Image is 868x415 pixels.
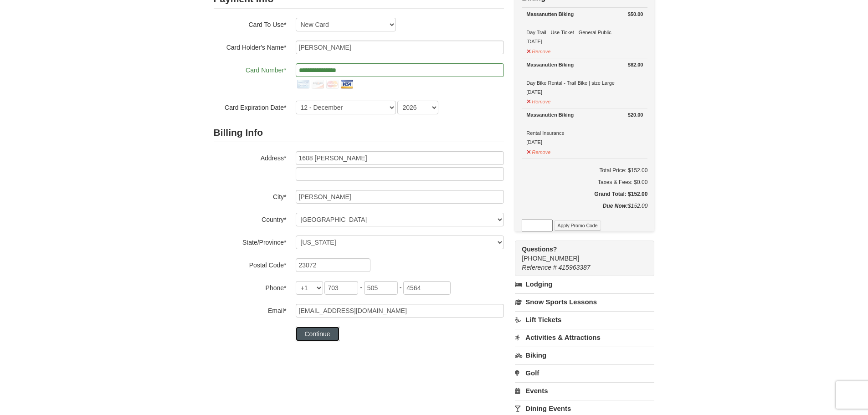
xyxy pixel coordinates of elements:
[522,166,647,175] h6: Total Price: $152.00
[526,95,551,106] button: Remove
[526,45,551,56] button: Remove
[214,63,287,75] label: Card Number*
[515,293,654,310] a: Snow Sports Lessons
[515,329,654,346] a: Activities & Attractions
[515,311,654,328] a: Lift Tickets
[526,145,551,157] button: Remove
[515,276,654,292] a: Lodging
[522,246,557,253] strong: Questions?
[403,281,451,295] input: xxxx
[296,190,504,204] input: City
[526,10,643,19] div: Massanutten Biking
[214,41,287,52] label: Card Holder's Name*
[214,258,287,270] label: Postal Code*
[526,110,643,119] div: Massanutten Biking
[559,264,591,271] span: 415963387
[628,10,643,19] strong: $50.00
[296,327,339,341] button: Continue
[628,60,643,69] strong: $82.00
[296,151,504,165] input: Billing Info
[628,110,643,119] strong: $20.00
[310,77,325,92] img: discover.png
[554,220,601,231] button: Apply Promo Code
[214,304,287,315] label: Email*
[522,178,647,187] div: Taxes & Fees: $0.00
[515,347,654,364] a: Biking
[214,190,287,201] label: City*
[522,245,638,262] span: [PHONE_NUMBER]
[296,41,504,54] input: Card Holder Name
[603,203,628,209] strong: Due Now:
[214,18,287,29] label: Card To Use*
[364,281,398,295] input: xxx
[339,77,354,92] img: visa.png
[515,382,654,399] a: Events
[522,190,647,199] h5: Grand Total: $152.00
[214,151,287,163] label: Address*
[214,123,504,142] h2: Billing Info
[526,60,643,69] div: Massanutten Biking
[324,281,358,295] input: xxx
[526,60,643,97] div: Day Bike Rental - Trail Bike | size Large [DATE]
[360,284,362,291] span: -
[296,77,310,92] img: amex.png
[296,304,504,318] input: Email
[400,284,402,291] span: -
[296,258,370,272] input: Postal Code
[214,236,287,247] label: State/Province*
[214,213,287,224] label: Country*
[214,281,287,292] label: Phone*
[522,264,556,271] span: Reference #
[515,364,654,381] a: Golf
[522,201,647,220] div: $152.00
[325,77,339,92] img: mastercard.png
[214,101,287,112] label: Card Expiration Date*
[526,10,643,46] div: Day Trail - Use Ticket - General Public [DATE]
[526,110,643,147] div: Rental Insurance [DATE]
